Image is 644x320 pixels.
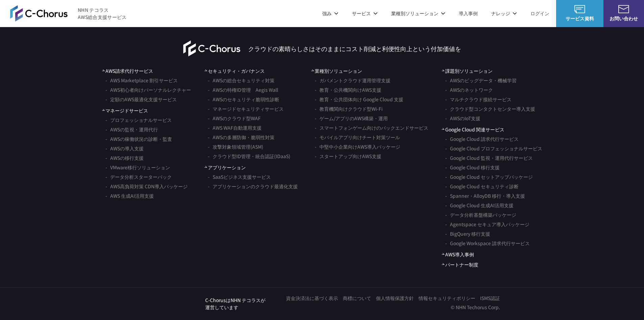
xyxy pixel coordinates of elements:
[105,115,172,125] a: プロフェッショナルサービス
[445,134,519,144] a: Google Cloud 請求代行サービス
[208,113,261,123] a: AWSのクラウド型WAF
[315,104,383,113] a: 教育機関向けクラウド型Wi-Fi
[105,144,144,153] a: AWSの導入支援
[205,67,265,74] a: セキュリティ・ガバナンス
[343,295,371,302] a: 商標について
[208,76,275,85] a: AWSの総合セキュリティ対策
[248,44,461,53] p: クラウドの素晴らしさはそのままにコスト削減と利便性向上という付加価値を
[322,10,338,17] p: 強み
[480,295,500,302] a: ISMS認証
[105,163,170,172] a: VMware移行ソリューション
[445,229,490,238] a: BigQuery 移行支援
[445,85,493,94] a: AWSのネットワーク
[315,151,381,161] a: スタートアップ向けAWS支援
[445,200,514,210] a: Google Cloud 生成AI活用支援
[286,295,338,302] a: 資金決済法に基づく表示
[445,191,525,200] a: Spanner・AlloyDB 移行・導入支援
[445,113,480,123] a: AWSのIoT支援
[105,85,191,94] a: AWS初心者向けパーソナルレクチャー
[102,67,153,74] a: AWS請求代行サービス
[281,304,500,311] p: © NHN Techorus Corp.
[208,132,275,142] a: AWSの多層防御・脆弱性対策
[459,10,478,17] a: 導入事例
[208,172,271,182] a: SaaSビジネス支援サービス
[491,10,517,17] p: ナレッジ
[208,85,278,94] a: AWSの特権ID管理 Aegis Wall
[445,238,530,248] a: Google Workspace 請求代行サービス
[419,295,475,302] a: 情報セキュリティポリシー
[530,10,549,17] a: ログイン
[78,6,127,21] span: NHN テコラス AWS総合支援サービス
[208,123,262,132] a: AWS WAF自動運用支援
[315,113,388,123] a: ゲーム/アプリのAWS構築・運用
[442,67,493,74] span: 課題別ソリューション
[10,5,127,21] a: AWS総合支援サービス C-Chorus NHN テコラスAWS総合支援サービス
[105,125,158,134] a: AWSの監視・運用代行
[105,172,172,182] a: データ分析スターターパック
[315,76,390,85] a: ガバメントクラウド運用管理支援
[208,151,290,161] a: クラウド型ID管理・統合認証(IDaaS)
[205,297,265,311] p: C-ChorusはNHN テコラスが 運営しています
[205,164,246,171] span: アプリケーション
[445,153,533,163] a: Google Cloud 監視・運用代行サービス
[105,76,178,85] a: AWS Marketplace 割引サービス
[208,94,279,104] a: AWSのセキュリティ脆弱性診断
[445,94,511,104] a: マルチクラウド接続サービス
[105,153,144,163] a: AWSの移行支援
[603,15,644,22] span: お問い合わせ
[315,123,428,132] a: スマートフォンゲーム向けのバックエンドサービス
[442,126,504,133] span: Google Cloud 関連サービス
[445,172,533,182] a: Google Cloud セットアップパッケージ
[311,67,362,74] span: 業種別ソリューション
[445,219,529,229] a: Agentspace セキュア導入パッケージ
[208,142,263,151] a: 攻撃対象領域管理(ASM)
[208,182,298,191] a: アプリケーションのクラウド最適化支援
[445,76,517,85] a: AWSのビッグデータ・機械学習
[391,10,445,17] p: 業種別ソリューション
[445,104,535,113] a: クラウド型コンタクトセンター導入支援
[315,142,400,151] a: 中堅中小企業向けAWS導入パッケージ
[442,251,474,258] a: AWS導入事例
[445,163,500,172] a: Google Cloud 移行支援
[102,107,148,114] a: マネージドサービス
[315,132,400,142] a: モバイルアプリ向けチート対策ツール
[105,191,154,200] a: AWS 生成AI活用支援
[445,144,542,153] a: Google Cloud プロフェッショナルサービス
[315,94,403,104] a: 教育・公共団体向け Google Cloud 支援
[315,85,381,94] a: 教育・公共機関向けAWS支援
[445,210,516,219] a: データ分析基盤構築パッケージ
[556,15,603,22] span: サービス資料
[105,94,177,104] a: 定額のAWS最適化支援サービス
[105,134,172,144] a: AWSの稼働状況の診断・監査
[442,261,478,268] a: パートナー制度
[105,182,188,191] a: AWS高負荷対策 CDN導入パッケージ
[352,10,378,17] p: サービス
[618,5,629,13] img: お問い合わせ
[376,295,414,302] a: 個人情報保護方針
[445,182,519,191] a: Google Cloud セキュリティ診断
[574,5,585,13] img: AWS総合支援サービス C-Chorus サービス資料
[208,104,284,113] a: マネージドセキュリティサービス
[10,5,68,21] img: AWS総合支援サービス C-Chorus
